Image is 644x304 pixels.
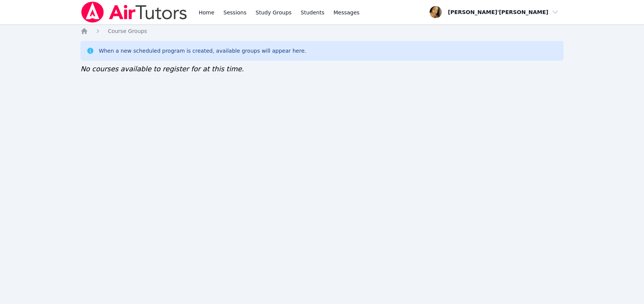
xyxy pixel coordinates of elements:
[80,65,244,73] span: No courses available to register for at this time.
[108,27,147,35] a: Course Groups
[80,27,564,35] nav: Breadcrumb
[334,9,360,16] span: Messages
[108,28,147,34] span: Course Groups
[80,2,188,23] img: Air Tutors
[99,47,306,55] div: When a new scheduled program is created, available groups will appear here.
